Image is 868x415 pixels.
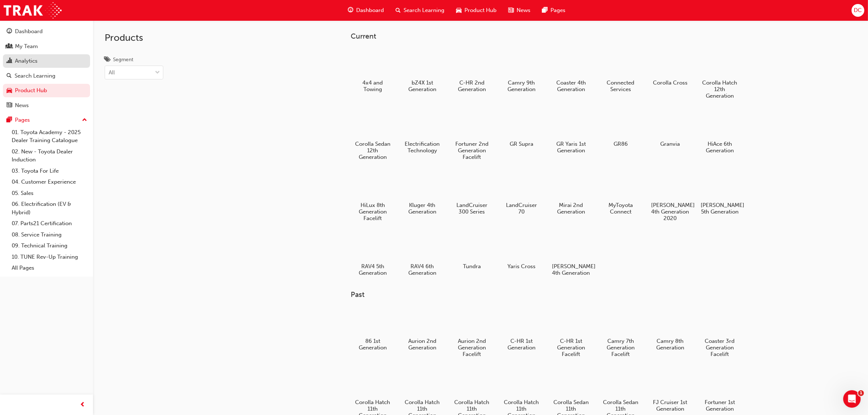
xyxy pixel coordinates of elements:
[649,169,692,224] a: [PERSON_NAME] 4th Generation 2020
[453,79,491,93] h5: C-HR 2nd Generation
[3,40,90,53] a: My Team
[9,229,90,240] a: 08. Service Training
[3,54,90,68] a: Analytics
[508,6,514,15] span: news-icon
[649,46,692,89] a: Corolla Cross
[155,68,160,78] span: down-icon
[348,6,353,15] span: guage-icon
[351,290,765,299] h3: Past
[403,202,441,215] h5: Kluger 4th Generation
[401,230,444,279] a: RAV4 6th Generation
[403,263,441,276] h5: RAV4 6th Generation
[354,263,392,276] h5: RAV4 5th Generation
[852,4,864,17] button: DC
[698,305,742,360] a: Coaster 3rd Generation Facelift
[698,107,742,156] a: HiAce 6th Generation
[9,188,90,199] a: 05. Sales
[500,107,544,150] a: GR Supra
[552,202,590,215] h5: Mirai 2nd Generation
[500,230,544,272] a: Yaris Cross
[15,101,29,110] div: News
[7,28,12,35] span: guage-icon
[698,366,742,415] a: Fortuner 1st Generation
[502,202,541,215] h5: LandCruiser 70
[552,338,590,357] h5: C-HR 1st Generation Facelift
[7,102,12,109] span: news-icon
[403,338,441,351] h5: Aurion 2nd Generation
[549,169,593,218] a: Mirai 2nd Generation
[651,338,689,351] h5: Camry 8th Generation
[3,113,90,127] button: Pages
[351,46,395,95] a: 4x4 and Towing
[351,107,395,163] a: Corolla Sedan 12th Generation
[453,141,491,160] h5: Fortuner 2nd Generation Facelift
[401,169,444,218] a: Kluger 4th Generation
[599,46,643,95] a: Connected Services
[15,27,43,36] div: Dashboard
[80,400,86,410] span: prev-icon
[7,43,12,50] span: people-icon
[649,366,692,415] a: FJ Cruiser 1st Generation
[450,305,494,360] a: Aurion 2nd Generation Facelift
[354,202,392,222] h5: HiLux 8th Generation Facelift
[9,127,90,146] a: 01. Toyota Academy - 2025 Dealer Training Catalogue
[651,399,689,412] h5: FJ Cruiser 1st Generation
[549,46,593,95] a: Coaster 4th Generation
[403,141,441,154] h5: Electrification Technology
[9,146,90,165] a: 02. New - Toyota Dealer Induction
[450,3,502,18] a: car-iconProduct Hub
[105,32,163,44] h2: Products
[351,169,395,224] a: HiLux 8th Generation Facelift
[3,99,90,112] a: News
[354,338,392,351] h5: 86 1st Generation
[701,141,739,154] h5: HiAce 6th Generation
[602,79,640,93] h5: Connected Services
[354,79,392,93] h5: 4x4 and Towing
[500,169,544,218] a: LandCruiser 70
[500,305,544,354] a: C-HR 1st Generation
[9,165,90,177] a: 03. Toyota For Life
[82,116,87,125] span: up-icon
[602,141,640,147] h5: GR86
[351,230,395,279] a: RAV4 5th Generation
[9,176,90,188] a: 04. Customer Experience
[7,117,12,124] span: pages-icon
[453,338,491,357] h5: Aurion 2nd Generation Facelift
[15,72,55,80] div: Search Learning
[602,338,640,357] h5: Camry 7th Generation Facelift
[351,32,765,40] h3: Current
[502,79,541,93] h5: Camry 9th Generation
[549,107,593,156] a: GR Yaris 1st Generation
[9,218,90,229] a: 07. Parts21 Certification
[9,240,90,251] a: 09. Technical Training
[552,79,590,93] h5: Coaster 4th Generation
[7,58,12,64] span: chart-icon
[390,3,450,18] a: search-iconSearch Learning
[450,107,494,163] a: Fortuner 2nd Generation Facelift
[7,87,12,94] span: car-icon
[698,46,742,102] a: Corolla Hatch 12th Generation
[549,230,593,279] a: [PERSON_NAME] 4th Generation
[649,305,692,354] a: Camry 8th Generation
[450,169,494,218] a: LandCruiser 300 Series
[396,6,401,15] span: search-icon
[502,263,541,270] h5: Yaris Cross
[401,305,444,354] a: Aurion 2nd Generation
[401,46,444,95] a: bZ4X 1st Generation
[651,79,689,86] h5: Corolla Cross
[550,6,565,15] span: Pages
[4,2,62,19] img: Trak
[542,6,548,15] span: pages-icon
[9,199,90,218] a: 06. Electrification (EV & Hybrid)
[351,305,395,354] a: 86 1st Generation
[599,169,643,218] a: MyToyota Connect
[651,141,689,147] h5: Granvia
[450,230,494,272] a: Tundra
[456,6,462,15] span: car-icon
[536,3,571,18] a: pages-iconPages
[9,251,90,263] a: 10. TUNE Rev-Up Training
[450,46,494,95] a: C-HR 2nd Generation
[701,338,739,357] h5: Coaster 3rd Generation Facelift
